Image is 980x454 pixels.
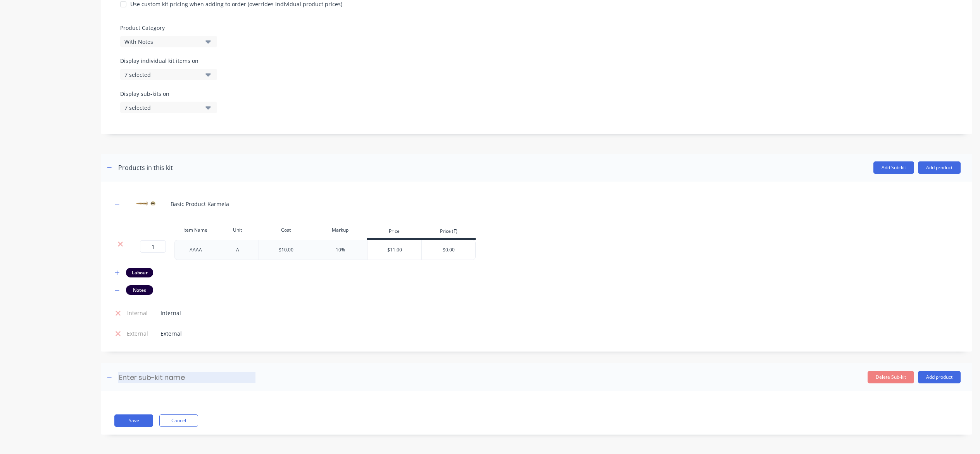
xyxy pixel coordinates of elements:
[217,222,259,238] div: Unit
[120,24,953,32] label: Product Category
[118,372,255,383] input: Enter sub-kit name
[120,36,217,47] button: With Notes
[124,104,200,112] div: 7 selected
[120,102,217,113] button: 7 selected
[127,329,148,338] span: External
[118,163,173,172] div: Products in this kit
[154,307,187,319] div: Internal
[367,240,422,260] div: $11.00
[124,38,200,46] div: With Notes
[422,240,475,260] div: $0.00
[120,69,217,80] button: 7 selected
[218,245,257,255] div: A
[176,245,215,255] div: AAAA
[174,222,217,238] div: Item Name
[159,414,198,427] button: Cancel
[126,268,153,277] div: Labour
[126,285,153,295] div: Notes
[367,224,421,240] div: Price
[124,71,200,79] div: 7 selected
[140,240,166,253] input: ?
[127,309,148,317] span: Internal
[868,371,914,383] button: Delete Sub-kit
[336,246,345,253] div: 10%
[873,161,914,174] button: Add Sub-kit
[154,328,188,339] div: External
[313,222,367,238] div: Markup
[126,193,165,215] img: Basic Product Karmela
[279,246,293,253] div: $10.00
[171,200,229,208] div: Basic Product Karmela
[918,161,961,174] button: Add product
[918,371,961,383] button: Add product
[421,224,476,240] div: Price (F)
[114,414,153,427] button: Save
[259,222,313,238] div: Cost
[120,90,217,98] label: Display sub-kits on
[120,57,217,65] label: Display individual kit items on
